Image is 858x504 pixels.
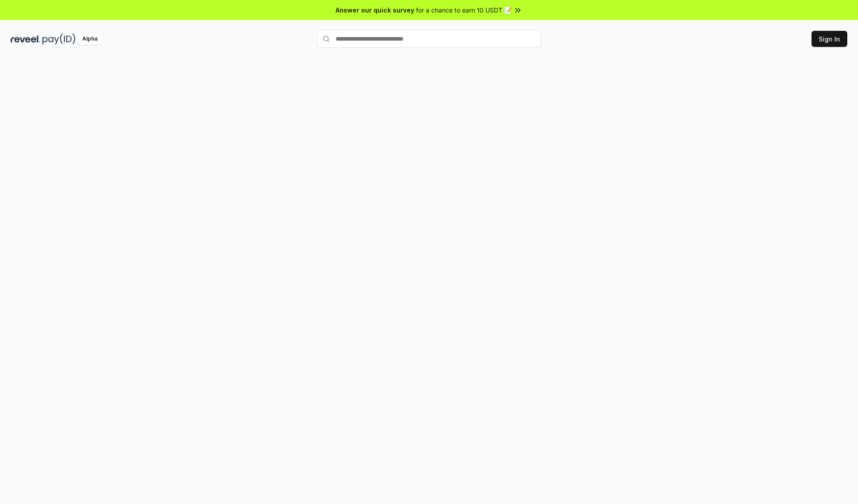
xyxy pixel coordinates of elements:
div: Alpha [77,33,102,45]
button: Sign In [812,31,847,47]
img: pay_id [42,33,76,45]
img: reveel_dark [11,33,41,45]
span: Answer our quick survey [336,5,414,15]
span: for a chance to earn 10 USDT 📝 [416,5,512,15]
